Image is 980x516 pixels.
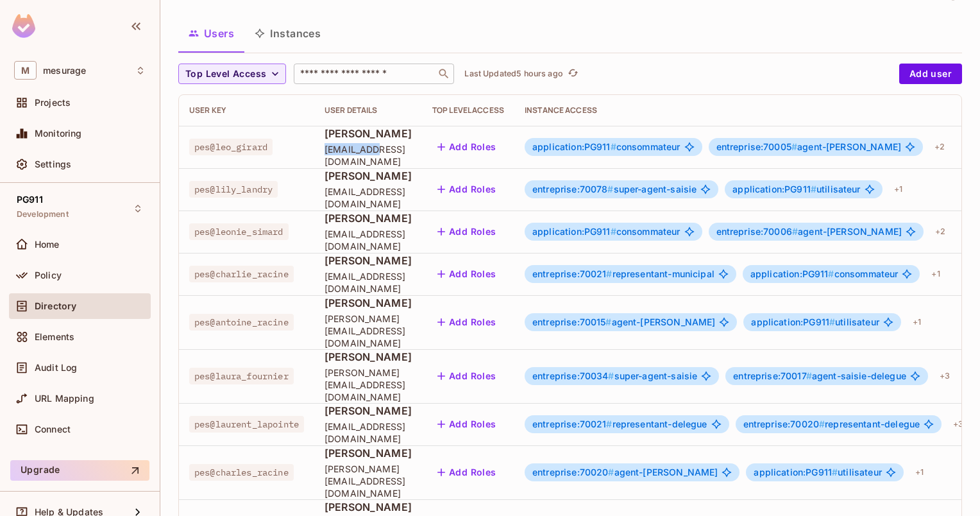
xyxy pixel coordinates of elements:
span: refresh [568,67,579,80]
span: utilisateur [754,467,881,477]
span: # [791,141,797,152]
span: Click to refresh data [563,66,581,82]
span: Settings [35,159,71,169]
span: M [14,61,37,80]
span: utilisateur [732,184,860,194]
span: # [811,184,816,194]
span: # [832,467,838,477]
span: [PERSON_NAME][EMAIL_ADDRESS][DOMAIN_NAME] [325,313,412,349]
div: Instance Access [525,105,968,116]
span: # [606,268,612,279]
span: entreprise:70020 [743,418,825,429]
span: representant-delegue [743,419,920,429]
span: # [828,268,834,279]
span: agent-[PERSON_NAME] [716,227,902,237]
div: User Details [325,105,412,116]
span: [PERSON_NAME] [325,500,412,514]
span: [PERSON_NAME] [325,404,412,418]
span: agent-saisie-delegue [733,371,906,381]
span: [EMAIL_ADDRESS][DOMAIN_NAME] [325,420,412,445]
span: # [611,226,616,237]
span: Audit Log [35,363,77,373]
span: super-agent-saisie [532,184,697,194]
div: + 1 [889,179,908,200]
span: [EMAIL_ADDRESS][DOMAIN_NAME] [325,143,412,168]
button: Add Roles [432,414,502,434]
span: # [608,370,614,381]
span: application:PG911 [754,467,838,477]
span: [PERSON_NAME] [325,296,412,310]
span: consommateur [532,227,680,237]
span: pes@laurent_lapointe [189,416,304,433]
div: + 3 [948,414,968,434]
div: User Key [189,105,304,116]
span: [EMAIL_ADDRESS][DOMAIN_NAME] [325,228,412,252]
span: [PERSON_NAME] [325,126,412,141]
button: refresh [566,66,581,82]
span: # [829,316,835,327]
span: PG911 [17,194,43,205]
span: entreprise:70020 [532,467,614,477]
span: [EMAIL_ADDRESS][DOMAIN_NAME] [325,270,412,295]
span: entreprise:70015 [532,316,612,327]
div: + 3 [934,366,955,386]
span: entreprise:70017 [733,370,812,381]
span: [PERSON_NAME] [325,446,412,460]
span: [PERSON_NAME][EMAIL_ADDRESS][DOMAIN_NAME] [325,463,412,499]
span: [PERSON_NAME] [325,350,412,364]
button: Users [178,17,244,49]
span: pes@antoine_racine [189,314,294,331]
button: Add Roles [432,462,502,483]
span: application:PG911 [532,226,616,237]
span: representant-delegue [532,419,707,429]
span: entreprise:70021 [532,418,612,429]
span: entreprise:70021 [532,268,612,279]
span: Policy [35,270,62,280]
button: Instances [244,17,331,49]
span: pes@laura_fournier [189,368,294,384]
span: application:PG911 [732,184,816,194]
span: super-agent-saisie [532,371,697,381]
span: Development [17,209,69,219]
span: entreprise:70005 [716,141,798,152]
div: Top Level Access [432,105,504,116]
span: # [792,226,798,237]
div: + 1 [926,264,945,284]
span: Top Level Access [185,66,266,82]
span: pes@leo_girard [189,139,273,155]
button: Add Roles [432,312,502,332]
span: consommateur [532,142,680,152]
span: entreprise:70034 [532,370,614,381]
span: utilisateur [751,317,879,327]
button: Add Roles [432,366,502,386]
button: Top Level Access [178,64,286,84]
span: Connect [35,424,71,434]
span: application:PG911 [751,316,835,327]
div: + 2 [929,137,950,157]
span: agent-[PERSON_NAME] [532,317,715,327]
span: agent-[PERSON_NAME] [532,467,718,477]
span: [PERSON_NAME] [325,254,412,268]
span: pes@leonie_simard [189,223,289,240]
span: # [608,467,614,477]
span: # [606,418,612,429]
button: Add Roles [432,221,502,242]
button: Add user [899,64,962,84]
span: [PERSON_NAME] [325,169,412,183]
img: SReyMgAAAABJRU5ErkJggg== [12,14,35,38]
span: application:PG911 [750,268,834,279]
button: Add Roles [432,137,502,157]
span: pes@charlie_racine [189,266,294,282]
span: [PERSON_NAME][EMAIL_ADDRESS][DOMAIN_NAME] [325,366,412,403]
span: Directory [35,301,76,311]
span: # [819,418,825,429]
span: entreprise:70078 [532,184,614,194]
span: Monitoring [35,128,82,139]
span: Home [35,239,60,250]
span: representant-municipal [532,269,714,279]
span: [EMAIL_ADDRESS][DOMAIN_NAME] [325,185,412,210]
button: Upgrade [10,460,149,481]
span: Elements [35,332,74,342]
span: agent-[PERSON_NAME] [716,142,901,152]
div: + 1 [908,312,926,332]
